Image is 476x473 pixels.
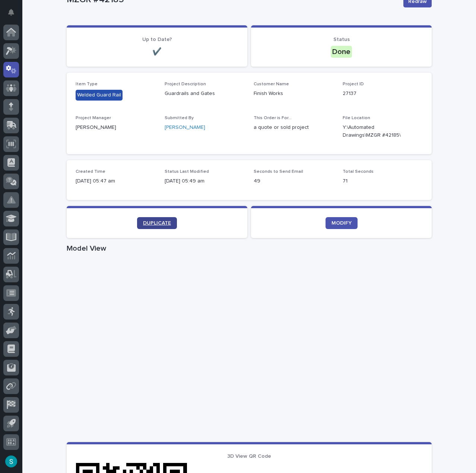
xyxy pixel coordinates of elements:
[165,124,205,131] a: [PERSON_NAME]
[254,90,334,98] p: Finish Works
[326,217,358,229] a: MODIFY
[165,169,209,174] span: Status Last Modified
[343,116,370,120] span: File Location
[254,124,334,131] p: a quote or sold project
[331,46,352,58] div: Done
[76,90,123,101] div: Welded Guard Rail
[76,116,111,120] span: Project Manager
[76,124,156,131] p: [PERSON_NAME]
[165,177,245,185] p: [DATE] 05:49 am
[143,220,171,226] span: DUPLICATE
[254,82,289,86] span: Customer Name
[76,82,98,86] span: Item Type
[165,116,194,120] span: Submitted By
[3,454,19,469] button: users-avatar
[142,37,172,42] span: Up to Date?
[254,177,334,185] p: 49
[9,9,19,21] div: Notifications
[343,177,423,185] p: 71
[3,4,19,20] button: Notifications
[343,90,423,98] p: 27137
[137,217,177,229] a: DUPLICATE
[343,82,364,86] span: Project ID
[254,169,303,174] span: Seconds to Send Email
[76,177,156,185] p: [DATE] 05:47 am
[343,124,405,139] : Y:\Automated Drawings\MZGR #42185\
[254,116,292,120] span: This Order is For...
[76,47,238,56] p: ✔️
[165,82,206,86] span: Project Description
[67,256,432,442] iframe: Model View
[165,90,245,98] p: Guardrails and Gates
[76,169,105,174] span: Created Time
[331,220,352,226] span: MODIFY
[67,244,432,253] h1: Model View
[343,169,374,174] span: Total Seconds
[227,454,271,459] span: 3D View QR Code
[333,37,350,42] span: Status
